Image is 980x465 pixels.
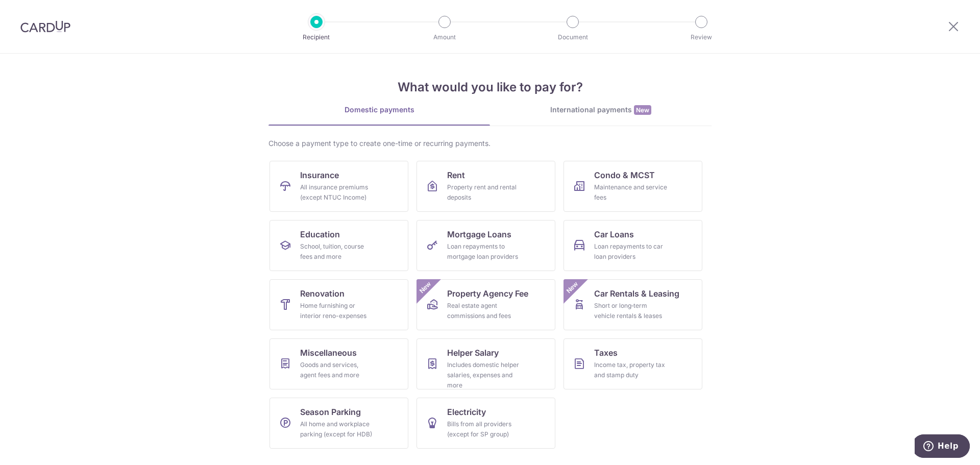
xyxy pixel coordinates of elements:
[300,169,339,181] span: Insurance
[407,32,482,42] p: Amount
[563,220,702,271] a: Car LoansLoan repayments to car loan providers
[447,360,521,390] div: Includes domestic helper salaries, expenses and more
[594,182,668,203] div: Maintenance and service fees
[269,279,408,330] a: RenovationHome furnishing or interior reno-expenses
[915,434,970,460] iframe: Opens a widget where you can find more information
[268,138,712,149] div: Choose a payment type to create one-time or recurring payments.
[535,32,610,42] p: Document
[447,169,465,181] span: Rent
[447,301,521,321] div: Real estate agent commissions and fees
[268,78,712,96] h4: What would you like to pay for?
[269,220,408,271] a: EducationSchool, tuition, course fees and more
[664,32,739,42] p: Review
[300,347,357,359] span: Miscellaneous
[564,279,581,296] span: New
[594,169,655,181] span: Condo & MCST
[594,347,618,359] span: Taxes
[416,161,555,212] a: RentProperty rent and rental deposits
[300,360,374,380] div: Goods and services, agent fees and more
[23,7,44,16] span: Help
[490,105,712,115] div: International payments
[300,228,340,240] span: Education
[417,279,434,296] span: New
[269,398,408,449] a: Season ParkingAll home and workplace parking (except for HDB)
[300,182,374,203] div: All insurance premiums (except NTUC Income)
[416,220,555,271] a: Mortgage LoansLoan repayments to mortgage loan providers
[563,279,702,330] a: Car Rentals & LeasingShort or long‑term vehicle rentals & leasesNew
[269,338,408,389] a: MiscellaneousGoods and services, agent fees and more
[300,406,361,418] span: Season Parking
[300,241,374,262] div: School, tuition, course fees and more
[594,301,668,321] div: Short or long‑term vehicle rentals & leases
[447,347,499,359] span: Helper Salary
[416,338,555,389] a: Helper SalaryIncludes domestic helper salaries, expenses and more
[447,406,486,418] span: Electricity
[447,182,521,203] div: Property rent and rental deposits
[447,287,528,300] span: Property Agency Fee
[279,32,354,42] p: Recipient
[563,161,702,212] a: Condo & MCSTMaintenance and service fees
[563,338,702,389] a: TaxesIncome tax, property tax and stamp duty
[634,105,651,115] span: New
[269,161,408,212] a: InsuranceAll insurance premiums (except NTUC Income)
[447,241,521,262] div: Loan repayments to mortgage loan providers
[416,279,555,330] a: Property Agency FeeReal estate agent commissions and feesNew
[20,20,70,33] img: CardUp
[447,419,521,439] div: Bills from all providers (except for SP group)
[300,419,374,439] div: All home and workplace parking (except for HDB)
[300,287,345,300] span: Renovation
[594,360,668,380] div: Income tax, property tax and stamp duty
[300,301,374,321] div: Home furnishing or interior reno-expenses
[594,287,679,300] span: Car Rentals & Leasing
[447,228,511,240] span: Mortgage Loans
[416,398,555,449] a: ElectricityBills from all providers (except for SP group)
[594,228,634,240] span: Car Loans
[594,241,668,262] div: Loan repayments to car loan providers
[268,105,490,115] div: Domestic payments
